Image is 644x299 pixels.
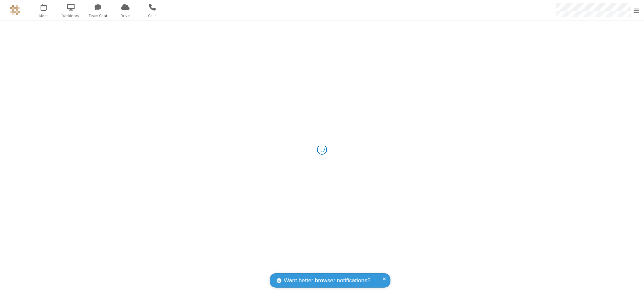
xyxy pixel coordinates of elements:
[31,13,56,19] span: Meet
[86,13,111,19] span: Team Chat
[10,5,20,15] img: QA Selenium DO NOT DELETE OR CHANGE
[58,13,84,19] span: Webinars
[113,13,138,19] span: Drive
[284,276,370,285] span: Want better browser notifications?
[140,13,165,19] span: Calls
